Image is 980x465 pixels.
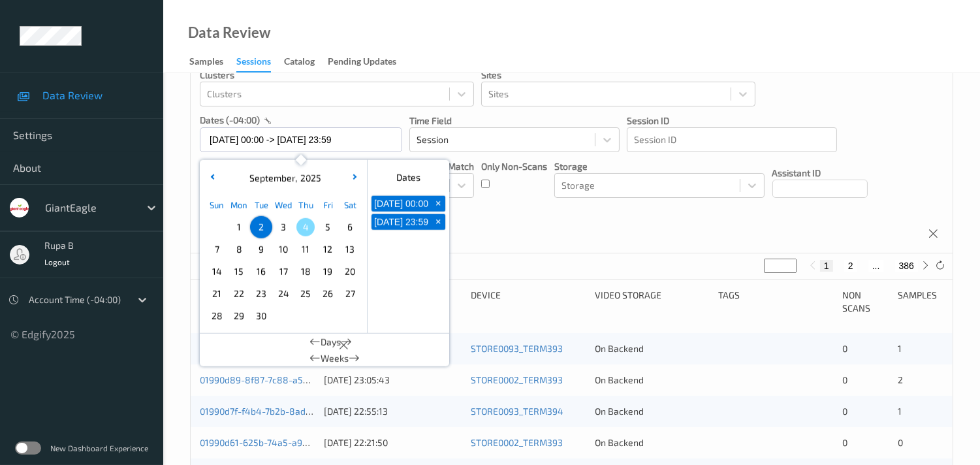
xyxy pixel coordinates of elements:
[842,289,888,315] div: Non Scans
[471,343,563,354] a: STORE0093_TERM393
[206,238,228,261] div: Choose Sunday September 07 of 2025
[200,437,378,448] a: 01990d61-625b-74a5-a90b-e64e6edd3715
[252,307,270,325] span: 30
[230,307,248,325] span: 29
[328,53,409,71] a: Pending Updates
[432,197,445,210] span: +
[321,335,341,348] span: Days
[296,263,315,281] span: 18
[554,160,765,173] p: Storage
[328,55,396,71] div: Pending Updates
[200,374,376,385] a: 01990d89-8f87-7c88-a53f-009c04172497
[250,194,272,216] div: Tue
[200,406,377,417] a: 01990d7f-f4b4-7b2b-8adf-c8934405e3bd
[595,436,710,449] div: On Backend
[341,263,359,281] span: 20
[471,406,563,417] a: STORE0093_TERM394
[409,114,620,127] p: Time Field
[284,55,315,71] div: Catalog
[294,238,317,261] div: Choose Thursday September 11 of 2025
[228,238,250,261] div: Choose Monday September 08 of 2025
[228,261,250,283] div: Choose Monday September 15 of 2025
[842,374,847,385] span: 0
[228,283,250,305] div: Choose Monday September 22 of 2025
[245,172,294,184] span: September
[245,172,321,185] div: ,
[230,240,248,259] span: 8
[272,261,294,283] div: Choose Wednesday September 17 of 2025
[294,305,317,327] div: Choose Thursday October 02 of 2025
[317,283,339,305] div: Choose Friday September 26 of 2025
[431,196,445,212] button: +
[189,55,223,71] div: Samples
[898,374,903,385] span: 2
[371,196,431,212] button: [DATE] 00:00
[471,437,563,448] a: STORE0002_TERM393
[898,289,943,315] div: Samples
[252,218,270,236] span: 2
[820,260,833,272] button: 1
[236,53,284,72] a: Sessions
[274,263,292,281] span: 17
[252,263,270,281] span: 16
[206,261,228,283] div: Choose Sunday September 14 of 2025
[339,216,361,238] div: Choose Saturday September 06 of 2025
[274,218,292,236] span: 3
[208,263,226,281] span: 14
[898,343,902,354] span: 1
[208,240,226,259] span: 7
[294,261,317,283] div: Choose Thursday September 18 of 2025
[230,263,248,281] span: 15
[471,289,586,315] div: Device
[228,194,250,216] div: Mon
[252,285,270,303] span: 23
[284,53,328,71] a: Catalog
[844,260,857,272] button: 2
[272,238,294,261] div: Choose Wednesday September 10 of 2025
[208,307,226,325] span: 28
[189,53,236,71] a: Samples
[898,406,902,417] span: 1
[324,436,462,449] div: [DATE] 22:21:50
[868,260,884,272] button: ...
[368,165,449,190] div: Dates
[339,283,361,305] div: Choose Saturday September 27 of 2025
[432,215,445,229] span: +
[627,114,837,127] p: Session ID
[294,216,317,238] div: Choose Thursday September 04 of 2025
[236,55,271,72] div: Sessions
[341,285,359,303] span: 27
[324,374,462,387] div: [DATE] 23:05:43
[317,238,339,261] div: Choose Friday September 12 of 2025
[250,261,272,283] div: Choose Tuesday September 16 of 2025
[772,167,868,180] p: Assistant ID
[371,214,431,230] button: [DATE] 23:59
[206,216,228,238] div: Choose Sunday August 31 of 2025
[250,283,272,305] div: Choose Tuesday September 23 of 2025
[595,405,710,418] div: On Backend
[319,285,337,303] span: 26
[324,405,462,418] div: [DATE] 22:55:13
[274,285,292,303] span: 24
[200,69,474,82] p: Clusters
[272,194,294,216] div: Wed
[481,160,547,173] p: Only Non-Scans
[228,216,250,238] div: Choose Monday September 01 of 2025
[294,283,317,305] div: Choose Thursday September 25 of 2025
[250,305,272,327] div: Choose Tuesday September 30 of 2025
[294,194,317,216] div: Thu
[595,289,710,315] div: Video Storage
[431,214,445,230] button: +
[296,218,315,236] span: 4
[228,305,250,327] div: Choose Monday September 29 of 2025
[341,240,359,259] span: 13
[842,343,847,354] span: 0
[206,194,228,216] div: Sun
[339,305,361,327] div: Choose Saturday October 04 of 2025
[250,238,272,261] div: Choose Tuesday September 09 of 2025
[319,263,337,281] span: 19
[319,240,337,259] span: 12
[341,218,359,236] span: 6
[296,285,315,303] span: 25
[895,260,918,272] button: 386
